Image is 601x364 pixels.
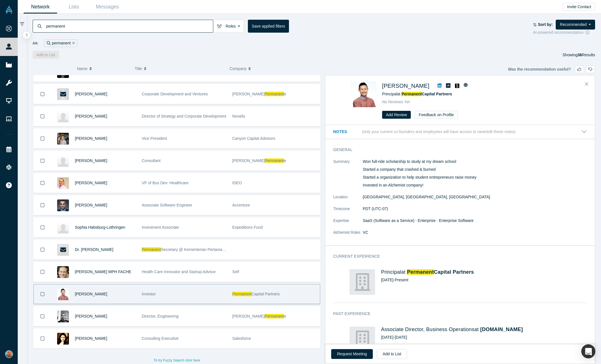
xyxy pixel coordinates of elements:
button: Close [582,80,591,89]
span: Director, Engineering [142,314,179,318]
p: Invested in an Alchemist company! [363,182,587,188]
a: [PERSON_NAME] [382,83,429,89]
a: [DOMAIN_NAME] [480,327,523,332]
img: Wenz Xing's Profile Image [351,82,376,107]
button: Bookmark [34,129,51,148]
div: [DATE] - Present [381,277,571,283]
button: Bookmark [34,84,51,104]
img: Wenz Xing's Profile Image [57,288,69,300]
button: Bookmark [34,107,51,126]
dt: Summary [333,159,363,194]
a: Lists [57,0,91,14]
button: Company [230,63,319,75]
span: Name [77,63,87,75]
dd: VC [363,230,587,235]
span: [PERSON_NAME] [232,92,265,96]
img: Sophia Habsburg-Lothringen's Profile Image [57,222,69,233]
button: Bookmark [34,151,51,170]
span: Permanent [142,247,161,252]
img: Afsheen Agahi's Profile Image [57,199,69,211]
h4: Associate Director, Business Operations at [381,327,571,333]
button: Roles [213,20,244,33]
span: Canyon Capital Advisors [232,136,275,141]
span: Self [232,269,239,274]
img: Swathi REDDY's Profile Image [57,333,69,345]
span: [PERSON_NAME] [75,158,107,163]
button: Bookmark [34,218,51,237]
button: Bookmark [34,307,51,326]
img: Aarlo Stone Fish's Account [5,350,13,358]
span: Vice President [142,136,167,141]
span: Health Care Innovator and Startup Advisor [142,269,216,274]
p: Started a organization to help student entrepreneurs raise money [363,174,587,180]
h3: Notes [333,129,361,135]
span: Corporate Development and Ventures [142,92,208,96]
p: Started a company that crashed & burned [363,167,587,172]
button: Title [135,63,224,75]
span: Investor [142,292,156,296]
a: [PERSON_NAME] [75,181,107,185]
button: Recommended [556,20,595,30]
div: permanent [44,39,77,47]
a: Dr. [PERSON_NAME] [75,247,113,252]
a: Network [24,0,57,14]
input: Search by name, title, company, summary, expertise, investment criteria or topics of focus [46,19,213,33]
img: Scott Borenstein's Profile Image [57,133,69,145]
a: [PERSON_NAME] [75,292,107,296]
img: Jesse Marseille's Profile Image [57,155,69,167]
button: Bookmark [34,262,51,282]
h3: General [333,147,579,153]
span: Permanent [402,92,422,96]
span: Results [578,53,595,57]
button: Bookmark [34,240,51,259]
span: Director of Strategy and Corporate Development [142,114,226,118]
span: IDEO [232,181,242,185]
dt: Expertise [333,218,363,230]
a: PermanentCapital Partners [407,269,474,275]
button: Add to List [33,51,59,59]
a: [PERSON_NAME] [75,114,107,118]
span: [PERSON_NAME] [232,158,265,163]
dt: Alchemist Roles [333,230,363,241]
a: [PERSON_NAME] [75,92,107,96]
span: All: [33,41,39,46]
button: Bookmark [34,329,51,348]
img: Vishal Rao's Profile Image [57,111,69,122]
a: Sophia Habsburg-Lothringen [75,225,125,230]
div: Was the recommendation useful? [508,66,595,73]
span: Consultant [142,158,161,163]
span: e [284,158,286,163]
p: (only your current co-founders and employees will have access to view/edit these notes) [362,129,515,134]
span: Secretary @ Kementerian Pertanian [PERSON_NAME] Industri Makanan [161,247,289,252]
span: No Reviews Yet [382,100,410,104]
img: Grant Wedner's Profile Image [57,177,69,189]
span: e [284,314,286,318]
span: Capital Partners [434,269,474,275]
strong: Sort by: [538,22,553,27]
span: Company [230,63,246,75]
button: Remove Filter [71,40,75,46]
dt: Location [333,194,363,206]
button: Add Review [382,111,411,119]
button: Save applied filters [248,20,289,33]
a: [PERSON_NAME] [75,203,107,207]
span: Associate Software Engineer [142,203,192,207]
img: Alchemist Vault Logo [5,6,13,14]
a: PermanentCapital Partners [402,92,452,96]
a: [PERSON_NAME] [75,136,107,141]
p: Won full-ride scholarship to study at my dream school [363,159,587,165]
dt: Timezone [333,206,363,218]
button: Feedback on Profile [415,111,458,119]
span: Capital Partners [252,292,280,296]
span: Investment Associate [142,225,179,230]
span: [PERSON_NAME] MPH FACHE [75,269,131,274]
span: Expeditions Fund [232,225,263,230]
